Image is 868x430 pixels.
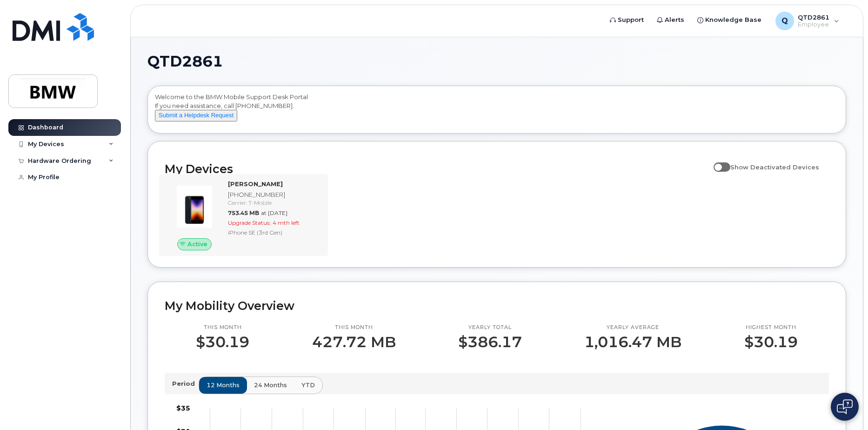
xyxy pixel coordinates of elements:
span: Upgrade Status: [228,219,271,226]
span: QTD2861 [147,54,223,68]
h2: My Mobility Overview [165,299,829,313]
div: Carrier: T-Mobile [228,199,319,207]
span: at [DATE] [261,209,287,216]
h2: My Devices [165,162,709,176]
p: $30.19 [196,334,249,350]
span: Show Deactivated Devices [730,163,819,171]
span: 4 mth left [273,219,300,226]
div: Welcome to the BMW Mobile Support Desk Portal If you need assistance, call [PHONE_NUMBER]. [155,93,839,130]
strong: [PERSON_NAME] [228,180,283,188]
p: Highest month [744,324,798,331]
input: Show Deactivated Devices [714,158,721,166]
img: image20231002-3703462-1angbar.jpeg [172,184,217,229]
p: 1,016.47 MB [584,334,681,350]
p: $386.17 [458,334,522,350]
span: Active [187,240,207,249]
span: 753.45 MB [228,209,259,216]
div: [PHONE_NUMBER] [228,190,319,199]
p: This month [312,324,396,331]
span: 24 months [254,381,287,390]
button: Submit a Helpdesk Request [155,110,237,121]
a: Active[PERSON_NAME][PHONE_NUMBER]Carrier: T-Mobile753.45 MBat [DATE]Upgrade Status:4 mth leftiPho... [165,180,322,250]
span: YTD [301,381,315,390]
div: iPhone SE (3rd Gen) [228,228,319,236]
p: $30.19 [744,334,798,350]
p: Period [172,379,199,388]
p: 427.72 MB [312,334,396,350]
p: Yearly average [584,324,681,331]
a: Submit a Helpdesk Request [155,111,237,119]
tspan: $35 [176,404,190,412]
p: Yearly total [458,324,522,331]
img: Open chat [837,399,853,414]
p: This month [196,324,249,331]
